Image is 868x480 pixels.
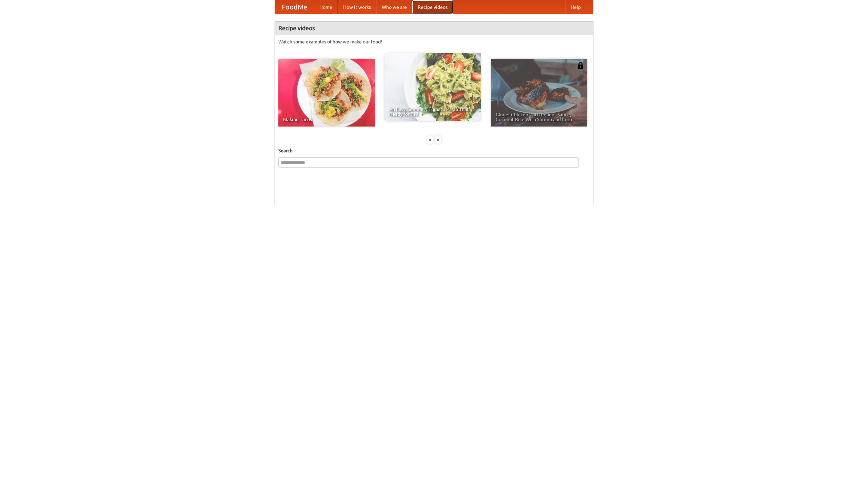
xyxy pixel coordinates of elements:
a: Who we are [376,0,412,14]
span: Making Tacos [283,117,370,122]
a: How it works [338,0,376,14]
img: 483408.png [577,62,584,69]
span: An Easy, Summery Tomato Pasta That's Ready for Fall [389,107,476,116]
div: « [427,135,433,144]
h5: Search [278,147,590,154]
p: Watch some examples of how we make our food! [278,38,590,45]
div: » [435,135,441,144]
a: Home [314,0,338,14]
a: Recipe videos [412,0,453,14]
h4: Recipe videos [275,21,593,35]
a: Help [565,0,586,14]
a: An Easy, Summery Tomato Pasta That's Ready for Fall [384,53,481,121]
a: Making Tacos [278,59,375,127]
a: FoodMe [275,0,314,14]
